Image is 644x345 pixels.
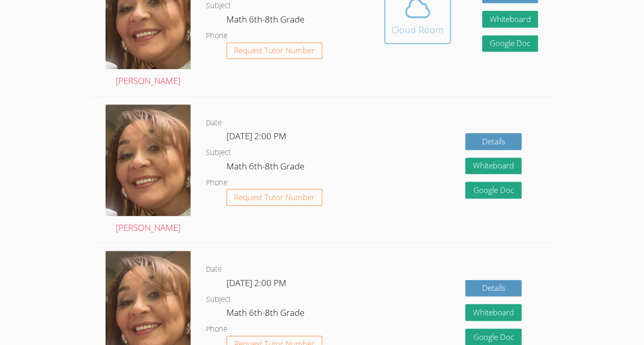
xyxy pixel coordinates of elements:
dt: Subject [206,146,231,159]
span: Request Tutor Number [234,47,315,54]
dt: Subject [206,293,231,306]
a: Details [465,280,522,297]
span: [DATE] 2:00 PM [226,130,286,142]
button: Whiteboard [482,11,538,28]
button: Request Tutor Number [226,189,322,206]
dt: Date [206,117,222,130]
button: Whiteboard [465,304,522,321]
a: Google Doc [465,182,522,199]
img: IMG_0482.jpeg [106,104,191,216]
span: Request Tutor Number [234,193,315,201]
a: [PERSON_NAME] [106,104,191,235]
dt: Phone [206,30,227,42]
dt: Phone [206,177,227,189]
dt: Phone [206,323,227,336]
dd: Math 6th-8th Grade [226,306,306,323]
a: Google Doc [482,35,538,52]
button: Whiteboard [465,158,522,175]
div: Cloud Room [391,23,444,37]
button: Request Tutor Number [226,42,322,59]
dd: Math 6th-8th Grade [226,159,306,177]
a: Details [465,133,522,150]
dt: Date [206,263,222,276]
dd: Math 6th-8th Grade [226,12,306,30]
span: [DATE] 2:00 PM [226,277,286,289]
